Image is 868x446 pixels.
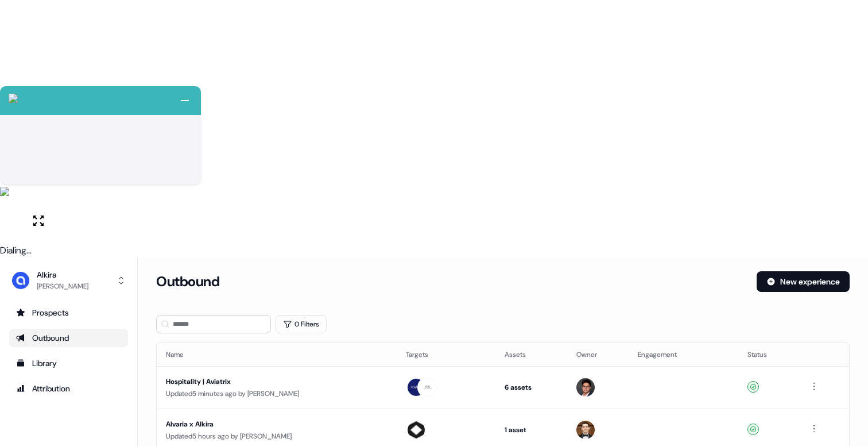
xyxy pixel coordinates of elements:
[567,343,629,366] th: Owner
[9,329,128,347] a: Go to outbound experience
[9,303,128,322] a: Go to prospects
[629,343,738,366] th: Engagement
[505,424,558,436] div: 1 asset
[495,343,567,366] th: Assets
[37,269,88,280] div: Alkira
[16,357,121,369] div: Library
[9,267,128,294] button: Alkira[PERSON_NAME]
[576,421,595,439] img: Carlos
[166,388,387,399] div: Updated 5 minutes ago by [PERSON_NAME]
[156,273,219,290] h3: Outbound
[9,94,18,103] img: callcloud-icon-white-35.svg
[157,343,397,366] th: Name
[16,332,121,344] div: Outbound
[166,376,383,387] div: Hospitality | Aviatrix
[16,383,121,394] div: Attribution
[9,379,128,398] a: Go to attribution
[9,354,128,372] a: Go to templates
[738,343,799,366] th: Status
[166,418,383,430] div: Alvaria x Alkira
[757,271,850,292] button: New experience
[37,280,88,292] div: [PERSON_NAME]
[576,378,595,397] img: Hugh
[276,315,327,333] button: 0 Filters
[397,343,495,366] th: Targets
[16,307,121,318] div: Prospects
[505,382,558,393] div: 6 assets
[166,430,387,442] div: Updated 5 hours ago by [PERSON_NAME]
